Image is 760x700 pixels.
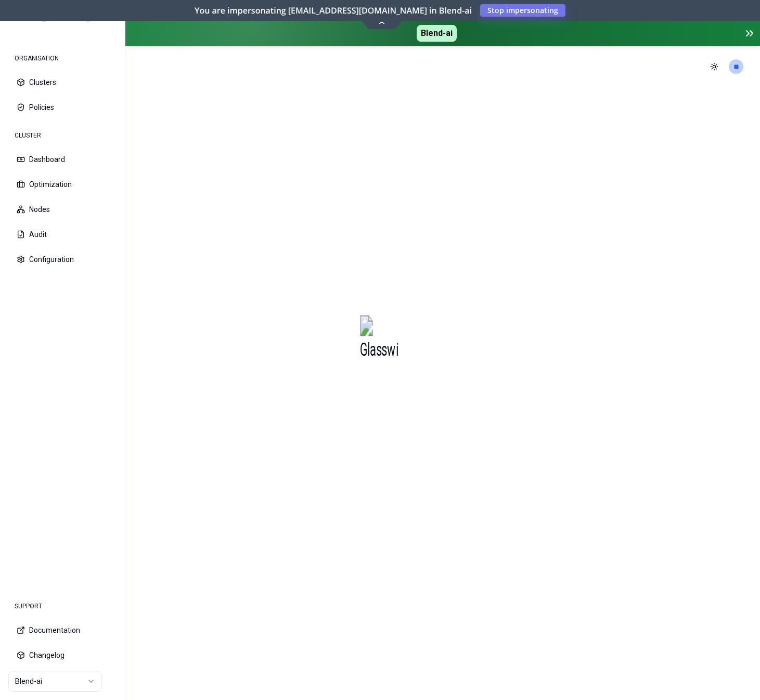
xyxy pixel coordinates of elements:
[8,71,117,94] button: Clusters
[8,596,117,617] div: SUPPORT
[8,148,117,171] button: Dashboard
[8,173,117,196] button: Optimization
[8,48,117,69] div: ORGANISATION
[8,619,117,642] button: Documentation
[8,96,117,119] button: Policies
[8,248,117,271] button: Configuration
[417,25,457,42] span: Blend-ai
[8,125,117,146] div: CLUSTER
[8,223,117,246] button: Audit
[8,198,117,221] button: Nodes
[8,644,117,667] button: Changelog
